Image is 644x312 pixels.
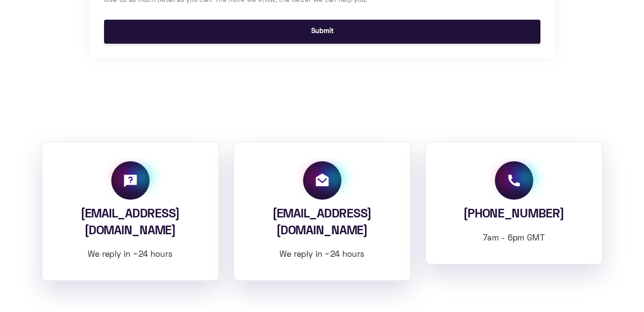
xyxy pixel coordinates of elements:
h4: [PHONE_NUMBER] [463,206,564,223]
input: Submit [104,20,540,44]
p: We reply in ~24 hours [57,249,204,262]
p: 7am - 6pm GMT [440,233,588,245]
p: We reply in ~24 hours [248,249,396,262]
h4: [EMAIL_ADDRESS][DOMAIN_NAME] [248,206,396,240]
h4: [EMAIL_ADDRESS][DOMAIN_NAME] [57,206,204,240]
